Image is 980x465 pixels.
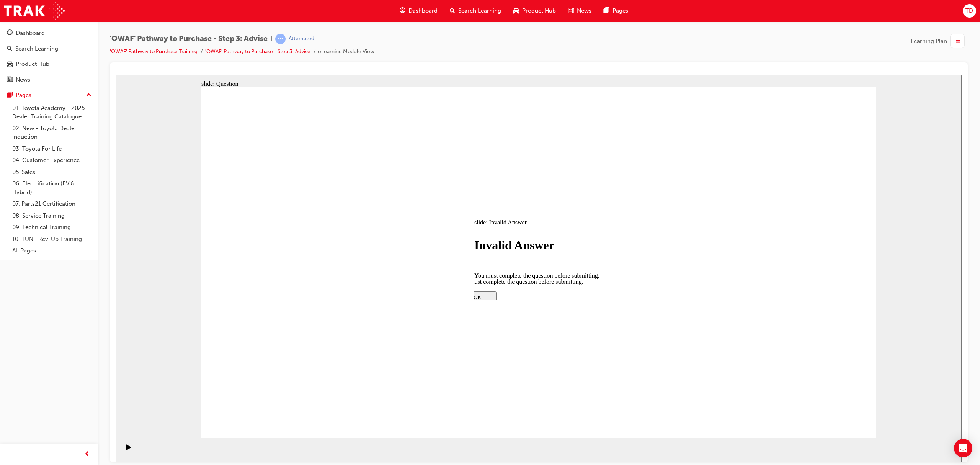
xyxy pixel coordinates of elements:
div: Open Intercom Messenger [954,439,972,457]
div: Attempted [289,35,314,43]
li: eLearning Module View [318,47,374,56]
a: Search Learning [3,42,95,56]
button: TD [963,4,976,18]
span: guage-icon [7,30,13,37]
a: All Pages [9,245,95,257]
span: TD [965,7,973,15]
span: car-icon [7,61,13,68]
a: 03. Toyota For Life [9,143,95,155]
span: news-icon [568,6,574,16]
span: | [271,34,272,43]
a: pages-iconPages [598,3,634,19]
span: pages-icon [604,6,609,16]
span: news-icon [7,77,13,84]
span: Product Hub [522,7,556,15]
a: guage-iconDashboard [394,3,444,19]
a: 08. Service Training [9,210,95,222]
span: pages-icon [7,92,13,99]
a: search-iconSearch Learning [444,3,507,19]
span: Pages [612,7,628,15]
span: guage-icon [400,6,405,16]
a: 02. New - Toyota Dealer Induction [9,123,95,143]
img: Trak [4,2,65,20]
span: car-icon [513,6,519,16]
a: 07. Parts21 Certification [9,198,95,210]
span: search-icon [450,6,455,16]
span: News [577,7,591,15]
a: Product Hub [3,57,95,71]
a: News [3,73,95,87]
a: Dashboard [3,26,95,40]
span: Dashboard [408,7,438,15]
span: prev-icon [84,450,90,459]
span: learningRecordVerb_ATTEMPT-icon [275,34,286,44]
button: Learning Plan [911,34,968,48]
span: up-icon [86,90,91,100]
div: Dashboard [16,29,45,38]
button: Pages [3,88,95,102]
a: 06. Electrification (EV & Hybrid) [9,178,95,198]
div: Product Hub [16,60,49,69]
a: 'OWAF' Pathway to Purchase - Step 3: Advise [205,48,310,55]
span: 'OWAF' Pathway to Purchase - Step 3: Advise [110,34,268,43]
a: 04. Customer Experience [9,154,95,166]
button: DashboardSearch LearningProduct HubNews [3,25,95,88]
a: news-iconNews [562,3,598,19]
div: Search Learning [15,44,58,53]
a: 09. Technical Training [9,221,95,233]
div: Pages [16,91,31,100]
a: 01. Toyota Academy - 2025 Dealer Training Catalogue [9,102,95,123]
a: 05. Sales [9,166,95,178]
span: search-icon [7,46,12,52]
span: list-icon [955,36,960,46]
a: 10. TUNE Rev-Up Training [9,233,95,245]
span: Learning Plan [911,37,947,46]
span: Search Learning [458,7,501,15]
a: car-iconProduct Hub [507,3,562,19]
div: News [16,75,30,84]
a: 'OWAF' Pathway to Purchase Training [110,48,198,55]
